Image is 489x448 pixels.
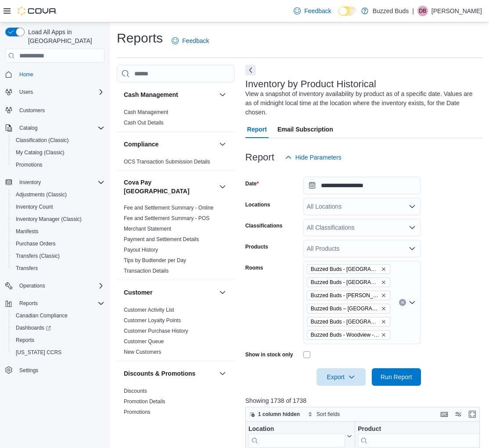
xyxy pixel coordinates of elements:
[16,349,61,356] span: [US_STATE] CCRS
[245,65,256,75] button: Next
[2,103,108,116] button: Customers
[12,147,104,158] span: My Catalog (Classic)
[124,246,158,253] span: Payout History
[412,6,414,16] p: |
[168,32,212,50] a: Feedback
[124,178,216,196] h3: Cova Pay [GEOGRAPHIC_DATA]
[399,299,406,306] button: Clear input
[124,140,158,149] h3: Compliance
[12,214,85,224] a: Inventory Manager (Classic)
[12,310,71,321] a: Canadian Compliance
[16,191,67,198] span: Adjustments (Classic)
[124,90,216,99] button: Cash Management
[311,265,379,274] span: Buzzed Buds - [GEOGRAPHIC_DATA][PERSON_NAME]
[322,368,360,386] span: Export
[372,368,421,386] button: Run Report
[124,409,151,415] a: Promotions
[19,124,37,132] span: Catalog
[16,177,104,188] span: Inventory
[439,409,449,420] button: Keyboard shortcuts
[9,262,108,274] button: Transfers
[307,291,390,300] span: Buzzed Buds - Pickering - Sales
[311,291,379,300] span: Buzzed Buds - [PERSON_NAME] - Sales
[9,213,108,225] button: Inventory Manager (Classic)
[124,109,168,116] span: Cash Management
[12,226,42,237] a: Manifests
[124,215,209,221] a: Fee and Settlement Summary - POS
[124,349,161,355] a: New Customers
[248,425,345,434] div: Location
[12,147,68,158] a: My Catalog (Classic)
[304,409,343,420] button: Sort fields
[2,280,108,292] button: Operations
[12,323,54,333] a: Dashboards
[124,398,165,405] a: Promotion Details
[117,156,235,171] div: Compliance
[124,307,174,313] a: Customer Activity List
[124,236,199,242] a: Payment and Settlement Details
[19,179,41,186] span: Inventory
[9,159,108,171] button: Promotions
[124,338,164,345] span: Customer Queue
[12,323,104,333] span: Dashboards
[18,7,57,15] img: Cova
[2,122,108,134] button: Catalog
[12,335,104,345] span: Reports
[16,69,104,80] span: Home
[248,425,345,448] div: Location
[12,135,72,146] a: Classification (Classic)
[124,268,169,274] a: Transaction Details
[12,251,104,261] span: Transfers (Classic)
[124,398,165,405] span: Promotion Details
[117,29,163,47] h1: Reports
[16,149,65,156] span: My Catalog (Classic)
[12,160,46,170] a: Promotions
[16,281,104,291] span: Operations
[117,386,235,421] div: Discounts & Promotions
[124,119,164,126] span: Cash Out Details
[124,267,169,274] span: Transaction Details
[12,347,104,358] span: Washington CCRS
[2,176,108,188] button: Inventory
[307,264,390,274] span: Buzzed Buds - Mississauga - Sales
[307,277,390,287] span: Buzzed Buds - Ottawa - Sales
[124,236,199,243] span: Payment and Settlement Details
[12,310,104,321] span: Canadian Compliance
[2,297,108,309] button: Reports
[12,160,104,170] span: Promotions
[381,267,386,272] button: Remove Buzzed Buds - Mississauga - Sales from selection in this group
[381,280,386,285] button: Remove Buzzed Buds - Ottawa - Sales from selection in this group
[12,214,104,224] span: Inventory Manager (Classic)
[16,337,34,344] span: Reports
[16,265,38,272] span: Transfers
[117,305,235,361] div: Customer
[311,331,379,339] span: Buzzed Buds - Woodview - Sales
[12,263,104,274] span: Transfers
[9,346,108,359] button: [US_STATE] CCRS
[316,368,366,386] button: Export
[117,107,235,132] div: Cash Management
[16,324,51,331] span: Dashboards
[258,411,300,418] span: 1 column hidden
[16,365,42,376] a: Settings
[16,216,82,223] span: Inventory Manager (Classic)
[381,332,386,338] button: Remove Buzzed Buds - Woodview - Sales from selection in this group
[124,338,164,345] a: Customer Queue
[16,228,38,235] span: Manifests
[16,177,44,188] button: Inventory
[124,288,152,297] h3: Customer
[307,304,390,313] span: Buzzed Buds – Toronto (Yonge) - Sales
[311,304,379,313] span: Buzzed Buds – [GEOGRAPHIC_DATA] (Yonge) - Sales
[217,139,228,149] button: Compliance
[124,158,210,165] span: OCS Transaction Submission Details
[245,351,293,358] label: Show in stock only
[9,322,108,334] a: Dashboards
[16,87,104,97] span: Users
[311,317,379,326] span: Buzzed Buds - [GEOGRAPHIC_DATA] - Sales
[245,89,478,117] div: View a snapshot of inventory availability by product as of a specific date. Values are as of midn...
[409,245,416,252] button: Open list of options
[12,189,104,200] span: Adjustments (Classic)
[124,90,178,99] h3: Cash Management
[338,7,357,16] input: Dark Mode
[245,201,270,208] label: Locations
